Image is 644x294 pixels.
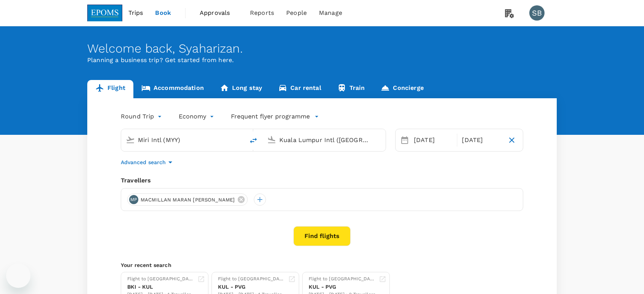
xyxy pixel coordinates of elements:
[231,112,310,121] p: Frequent flyer programme
[121,158,175,167] button: Advanced search
[250,8,274,18] span: Reports
[127,275,194,283] div: Flight to [GEOGRAPHIC_DATA]
[136,196,239,204] span: MACMILLAN MARAN [PERSON_NAME]
[128,8,143,18] span: Trips
[87,5,122,21] img: EPOMS SDN BHD
[212,80,270,98] a: Long stay
[127,283,194,291] div: BKI - KUL
[200,8,238,18] span: Approvals
[380,139,382,141] button: Open
[319,8,342,18] span: Manage
[529,5,545,21] div: SB
[309,283,376,291] div: KUL - PVG
[218,275,285,283] div: Flight to [GEOGRAPHIC_DATA]
[133,80,212,98] a: Accommodation
[231,112,319,121] button: Frequent flyer programme
[279,134,370,146] input: Going to
[6,264,30,288] iframe: Button to launch messaging window
[239,139,240,141] button: Open
[121,158,166,166] p: Advanced search
[87,42,557,56] div: Welcome back , Syaharizan .
[121,176,523,185] div: Travellers
[87,80,133,98] a: Flight
[244,131,263,150] button: delete
[218,283,285,291] div: KUL - PVG
[270,80,329,98] a: Car rental
[373,80,431,98] a: Concierge
[155,8,171,18] span: Book
[329,80,373,98] a: Train
[127,193,248,206] div: MPMACMILLAN MARAN [PERSON_NAME]
[286,8,307,18] span: People
[121,261,523,269] p: Your recent search
[179,110,216,123] div: Economy
[293,226,351,246] button: Find flights
[309,275,376,283] div: Flight to [GEOGRAPHIC_DATA]
[129,195,138,204] div: MP
[459,133,503,148] div: [DATE]
[121,110,163,123] div: Round Trip
[411,133,455,148] div: [DATE]
[138,134,228,146] input: Depart from
[87,56,557,65] p: Planning a business trip? Get started from here.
